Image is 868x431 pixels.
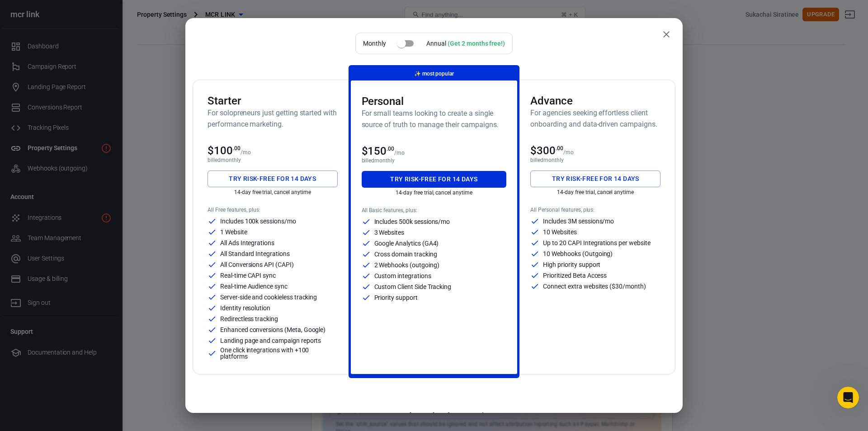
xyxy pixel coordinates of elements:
iframe: Intercom live chat [837,387,859,408]
h6: For agencies seeking effortless client onboarding and data-driven campaigns. [530,107,660,130]
p: billed monthly [362,157,507,164]
p: All Personal features, plus: [530,207,660,213]
p: billed monthly [530,157,660,163]
p: Custom integrations [374,273,431,279]
p: Cross domain tracking [374,251,437,257]
p: 2 Webhooks (outgoing) [374,262,439,268]
p: Google Analytics (GA4) [374,240,439,246]
p: /mo [563,149,574,156]
p: most popular [414,69,454,79]
p: Identity resolution [220,305,270,311]
span: $150 [362,145,395,157]
p: All Conversions API (CAPI) [220,261,294,268]
p: Includes 500k sessions/mo [374,218,450,225]
button: close [657,25,675,43]
p: Real-time Audience sync [220,283,288,289]
p: One click integrations with +100 platforms [220,347,338,360]
p: 10 Websites [543,229,576,235]
h6: For solopreneurs just getting started with performance marketing. [208,107,338,130]
div: (Get 2 months free!) [448,40,505,47]
p: Up to 20 CAPI Integrations per website [543,240,650,246]
span: magic [414,71,421,77]
button: Try risk-free for 14 days [208,171,338,187]
p: Monthly [363,39,386,48]
p: Connect extra websites ($30/month) [543,283,646,289]
p: /mo [241,149,251,156]
p: All Free features, plus: [208,207,338,213]
p: Includes 100k sessions/mo [220,218,296,224]
p: 3 Websites [374,229,405,236]
p: High priority support [543,261,600,268]
button: Try risk-free for 14 days [362,171,507,188]
span: $100 [208,144,241,157]
h3: Advance [530,95,660,107]
h3: Starter [208,95,338,107]
div: Annual [426,39,505,48]
p: 10 Webhooks (Outgoing) [543,251,613,257]
p: Prioritized Beta Access [543,272,607,279]
p: Real-time CAPI sync [220,272,276,279]
p: Priority support [374,294,418,301]
p: /mo [394,150,405,156]
sup: .00 [556,145,563,152]
p: 1 Website [220,229,247,235]
h3: Frequently Asked Questions [264,411,604,423]
p: All Standard Integrations [220,251,290,257]
h3: Personal [362,95,507,108]
h6: For small teams looking to create a single source of truth to manage their campaigns. [362,108,507,130]
p: 14-day free trial, cancel anytime [362,189,507,196]
p: Redirectless tracking [220,316,278,322]
sup: .00 [233,145,241,152]
p: Enhanced conversions (Meta, Google) [220,327,325,333]
span: $300 [530,144,563,157]
p: 14-day free trial, cancel anytime [530,189,660,195]
p: All Basic features, plus: [362,207,507,213]
sup: .00 [387,146,394,152]
p: Includes 3M sessions/mo [543,218,614,224]
p: 14-day free trial, cancel anytime [208,189,338,195]
p: Server-side and cookieless tracking [220,294,317,300]
p: Landing page and campaign reports [220,337,321,344]
p: Custom Client Side Tracking [374,284,452,290]
p: billed monthly [208,157,338,163]
p: All Ads Integrations [220,240,274,246]
button: Try risk-free for 14 days [530,171,660,187]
